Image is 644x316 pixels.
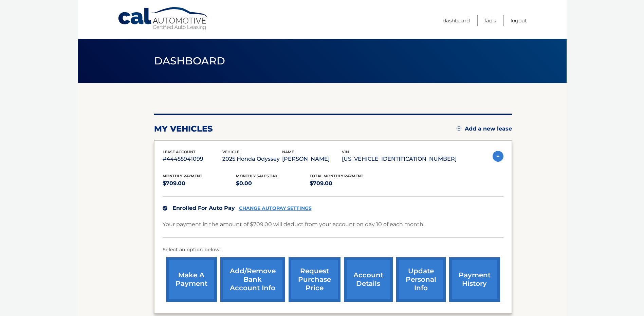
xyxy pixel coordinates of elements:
p: [PERSON_NAME] [282,154,342,164]
a: request purchase price [289,257,341,302]
img: check.svg [163,206,167,211]
span: lease account [163,150,196,154]
span: Dashboard [154,55,225,67]
span: name [282,150,294,154]
p: 2025 Honda Odyssey [222,154,282,164]
span: Monthly Payment [163,174,202,178]
img: accordion-active.svg [493,151,503,162]
span: vehicle [222,150,239,154]
span: vin [342,150,349,154]
a: Logout [511,15,527,26]
p: $709.00 [163,179,236,188]
p: $0.00 [236,179,310,188]
a: Add a new lease [457,125,512,132]
a: Cal Automotive [117,7,209,31]
a: payment history [449,257,500,302]
img: add.svg [457,126,461,131]
p: Select an option below: [163,246,503,254]
a: CHANGE AUTOPAY SETTINGS [239,205,312,211]
p: #44455941099 [163,154,222,164]
a: update personal info [396,257,446,302]
span: Monthly sales Tax [236,174,278,178]
h2: my vehicles [154,124,213,134]
a: account details [344,257,393,302]
p: Your payment in the amount of $709.00 will deduct from your account on day 10 of each month. [163,220,424,229]
p: [US_VEHICLE_IDENTIFICATION_NUMBER] [342,154,457,164]
span: Total Monthly Payment [310,174,363,178]
a: make a payment [166,257,217,302]
a: Add/Remove bank account info [220,257,285,302]
span: Enrolled For Auto Pay [172,205,235,211]
p: $709.00 [310,179,383,188]
a: FAQ's [484,15,496,26]
a: Dashboard [443,15,470,26]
